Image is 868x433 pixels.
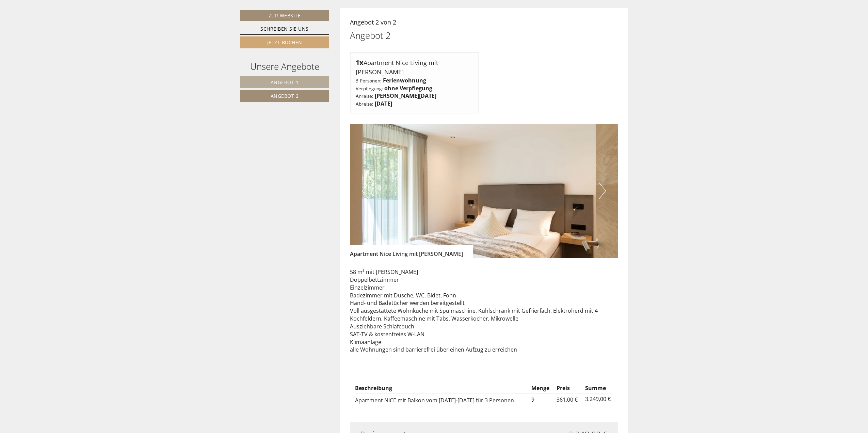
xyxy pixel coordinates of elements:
span: Angebot 1 [271,79,299,86]
a: Jetzt buchen [240,36,329,48]
small: Verpflegung: [356,85,383,92]
b: 1x [356,58,364,67]
th: Beschreibung [355,383,529,393]
span: Angebot 2 [271,93,299,99]
b: Ferienwohnung [383,77,426,84]
b: [DATE] [375,100,392,107]
b: [PERSON_NAME][DATE] [375,92,436,99]
button: Previous [362,182,369,199]
small: 3 Personen: [356,77,382,84]
td: 3.249,00 € [582,394,613,406]
p: 58 m² mit [PERSON_NAME] Doppelbettzimmer Einzelzimmer Badezimmer mit Dusche, WC, Bidet, Föhn Hand... [350,268,618,354]
div: Apartment Nice Living mit [PERSON_NAME] [356,58,473,76]
td: Apartment NICE mit Balkon vom [DATE]-[DATE] für 3 Personen [355,394,529,406]
th: Menge [529,383,554,393]
div: Unsere Angebote [240,60,329,73]
div: Angebot 2 [350,29,391,42]
small: Anreise: [356,93,373,99]
button: Next [599,182,606,199]
span: 361,00 € [557,396,578,403]
a: Zur Website [240,10,329,21]
span: Angebot 2 von 2 [350,18,396,26]
b: ohne Verpflegung [384,84,432,92]
a: Schreiben Sie uns [240,23,329,35]
th: Preis [554,383,582,393]
div: Apartment Nice Living mit [PERSON_NAME] [350,245,473,258]
td: 9 [529,394,554,406]
small: Abreise: [356,100,373,107]
img: image [350,124,618,258]
th: Summe [582,383,613,393]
